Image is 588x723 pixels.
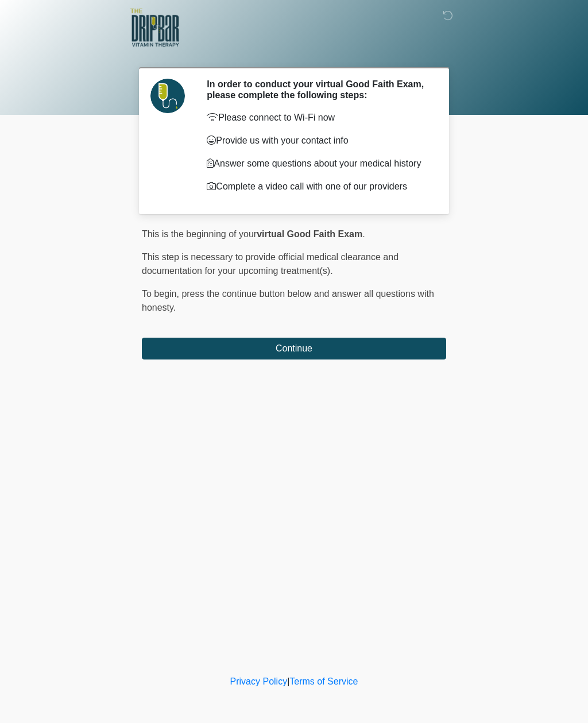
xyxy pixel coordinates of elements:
img: The DRIPBaR - Alamo Ranch SATX Logo [130,9,179,47]
span: To begin, [142,289,181,299]
p: Provide us with your contact info [207,134,429,148]
h2: In order to conduct your virtual Good Faith Exam, please complete the following steps: [207,79,429,100]
img: Agent Avatar [150,79,185,113]
strong: virtual Good Faith Exam [257,229,362,239]
p: Please connect to Wi-Fi now [207,111,429,125]
a: Privacy Policy [230,676,288,686]
span: . [362,229,365,239]
button: Continue [142,338,446,359]
a: Terms of Service [289,676,358,686]
span: press the continue button below and answer all questions with honesty. [142,289,434,312]
span: This is the beginning of your [142,229,257,239]
p: Complete a video call with one of our providers [207,180,429,194]
span: This step is necessary to provide official medical clearance and documentation for your upcoming ... [142,252,399,276]
a: | [287,676,289,686]
p: Answer some questions about your medical history [207,157,429,171]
